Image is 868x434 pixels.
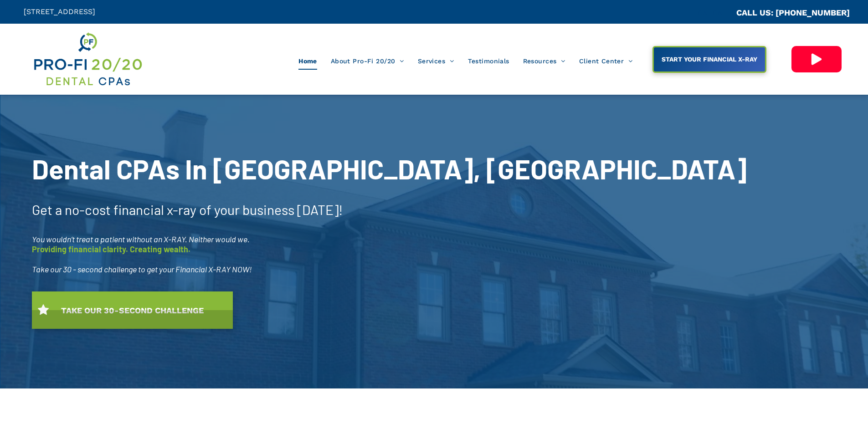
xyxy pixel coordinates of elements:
span: START YOUR FINANCIAL X-RAY [658,51,760,67]
span: Providing financial clarity. Creating wealth. [32,244,190,254]
span: CA::CALLC [698,9,736,17]
a: START YOUR FINANCIAL X-RAY [652,46,766,73]
img: Get Dental CPA Consulting, Bookkeeping, & Bank Loans [32,31,143,88]
a: Home [292,52,324,70]
span: TAKE OUR 30-SECOND CHALLENGE [58,301,207,320]
a: Resources [516,52,572,70]
a: Testimonials [461,52,516,70]
span: Take our 30 - second challenge to get your Financial X-RAY NOW! [32,264,252,274]
span: You wouldn’t treat a patient without an X-RAY. Neither would we. [32,234,250,244]
span: no-cost financial x-ray [65,201,196,218]
span: Dental CPAs In [GEOGRAPHIC_DATA], [GEOGRAPHIC_DATA] [32,152,747,185]
a: CALL US: [PHONE_NUMBER] [736,8,850,17]
span: [STREET_ADDRESS] [24,7,95,16]
span: Get a [32,201,62,218]
span: of your business [DATE]! [199,201,343,218]
a: TAKE OUR 30-SECOND CHALLENGE [32,291,233,329]
a: Client Center [572,52,640,70]
a: Services [411,52,461,70]
a: About Pro-Fi 20/20 [324,52,411,70]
